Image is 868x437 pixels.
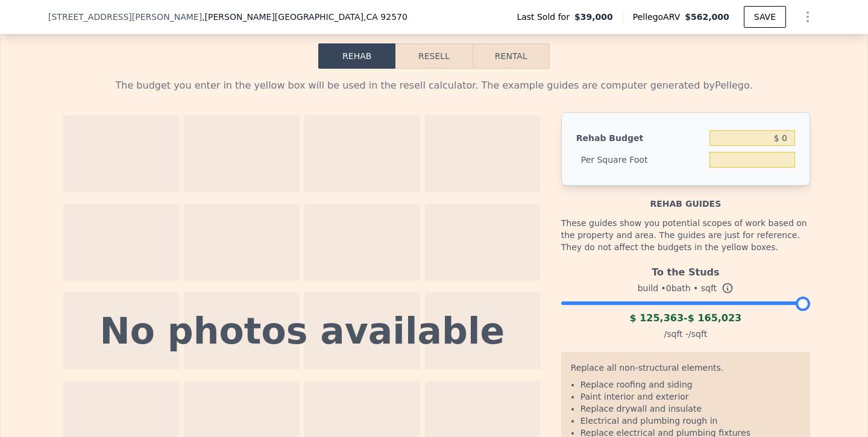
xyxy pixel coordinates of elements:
[744,6,786,28] button: SAVE
[796,5,820,29] button: Show Options
[202,11,407,23] span: , [PERSON_NAME][GEOGRAPHIC_DATA]
[629,312,684,324] span: $ 125,363
[561,210,810,260] div: These guides show you potential scopes of work based on the property and area. The guides are jus...
[580,379,800,391] li: Replace roofing and siding
[395,43,472,69] button: Resell
[574,11,613,23] span: $39,000
[561,311,810,325] div: -
[561,186,810,210] div: Rehab guides
[685,12,729,22] span: $562,000
[48,11,202,23] span: [STREET_ADDRESS][PERSON_NAME]
[363,12,407,22] span: , CA 92570
[580,391,800,403] li: Paint interior and exterior
[58,78,810,93] div: The budget you enter in the yellow box will be used in the resell calculator. The example guides ...
[561,260,810,280] div: To the Studs
[561,280,810,297] div: build • 0 bath • sqft
[571,362,800,379] div: Replace all non-structural elements.
[576,127,705,149] div: Rehab Budget
[580,403,800,415] li: Replace drywall and insulate
[318,43,395,69] button: Rehab
[517,11,574,23] span: Last Sold for
[688,312,742,324] span: $ 165,023
[576,149,705,171] div: Per Square Foot
[580,415,800,427] li: Electrical and plumbing rough in
[473,43,550,69] button: Rental
[633,11,685,23] span: Pellego ARV
[561,325,810,342] div: /sqft - /sqft
[100,313,505,349] div: No photos available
